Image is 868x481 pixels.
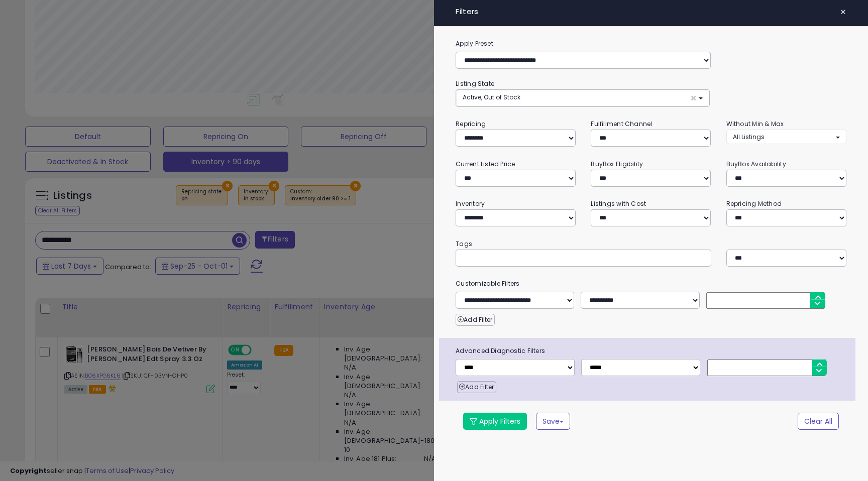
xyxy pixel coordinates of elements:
[457,381,496,393] button: Add Filter
[726,160,786,168] small: BuyBox Availability
[591,119,652,128] small: Fulfillment Channel
[448,345,855,356] span: Advanced Diagnostic Filters
[456,79,494,88] small: Listing State
[726,119,784,128] small: Without Min & Max
[456,314,494,326] button: Add Filter
[463,93,520,101] span: Active, Out of Stock
[726,199,782,208] small: Repricing Method
[836,5,850,19] button: ×
[726,130,846,144] button: All Listings
[690,93,697,103] span: ×
[456,90,709,106] button: Active, Out of Stock ×
[591,160,643,168] small: BuyBox Eligibility
[463,413,527,430] button: Apply Filters
[456,8,846,16] h4: Filters
[448,238,854,250] small: Tags
[591,199,646,208] small: Listings with Cost
[448,38,854,49] label: Apply Preset:
[733,133,765,141] span: All Listings
[456,199,485,208] small: Inventory
[456,160,515,168] small: Current Listed Price
[798,413,839,430] button: Clear All
[840,5,846,19] span: ×
[456,119,486,128] small: Repricing
[448,278,854,289] small: Customizable Filters
[536,413,570,430] button: Save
